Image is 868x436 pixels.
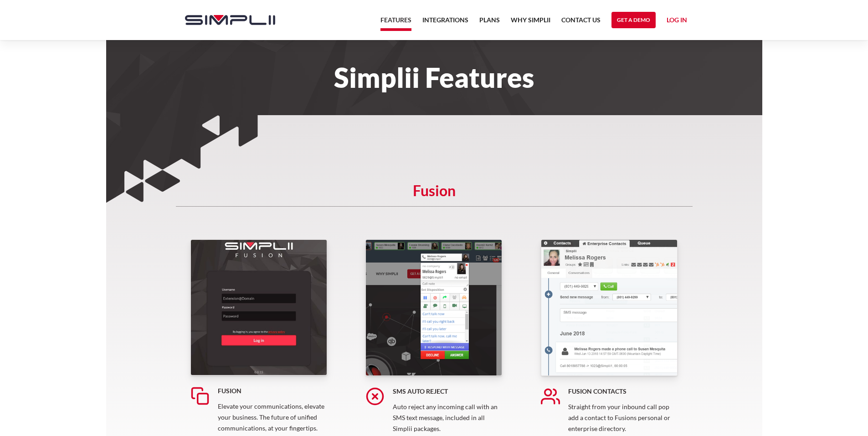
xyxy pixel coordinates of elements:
[422,15,468,31] a: Integrations
[511,15,550,31] a: Why Simplii
[185,15,275,25] img: Simplii
[667,15,687,28] a: Log in
[479,15,500,31] a: Plans
[561,15,601,31] a: Contact US
[218,401,327,434] p: Elevate your communications, elevate your business. The future of unified communications, at your...
[176,186,693,207] h5: Fusion
[611,12,656,28] a: Get a Demo
[218,386,327,395] h5: Fusion
[380,15,411,31] a: Features
[568,401,678,434] p: Straight from your inbound call pop add a contact to Fusions personal or enterprise directory.
[393,387,502,396] h5: SMS Auto Reject
[568,387,678,396] h5: Fusion Contacts
[176,67,693,87] h1: Simplii Features
[393,401,502,434] p: Auto reject any incoming call with an SMS text message, included in all Simplii packages.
